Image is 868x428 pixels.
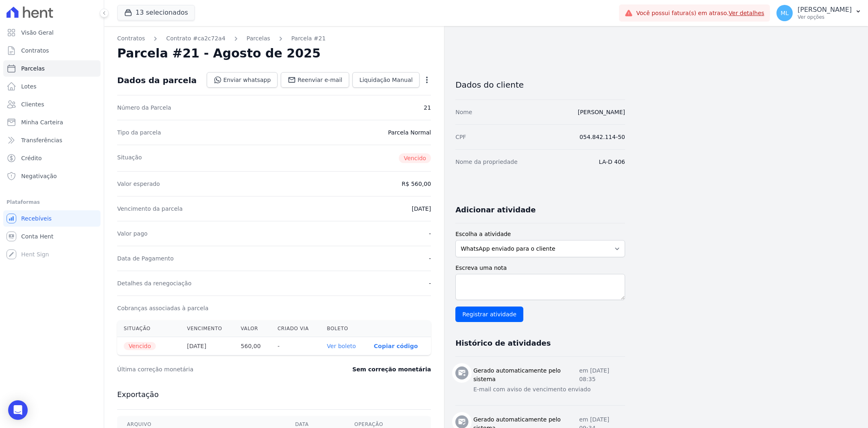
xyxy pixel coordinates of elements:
dt: Cobranças associadas à parcela [117,304,208,312]
dt: CPF [455,133,466,141]
span: Negativação [21,172,57,180]
nav: Breadcrumb [117,34,431,43]
a: Contrato #ca2c72a4 [166,34,225,43]
a: Ver boleto [327,343,356,349]
a: Crédito [3,150,101,166]
input: Registrar atividade [455,307,523,322]
span: Clientes [21,100,44,108]
span: Transferências [21,136,62,144]
a: Negativação [3,168,101,184]
label: Escolha a atividade [455,230,625,238]
a: Liquidação Manual [352,72,420,88]
span: Recebíveis [21,214,52,223]
a: [PERSON_NAME] [578,109,625,115]
th: 560,00 [234,337,271,355]
span: Conta Hent [21,232,53,240]
a: Clientes [3,96,101,113]
dd: R$ 560,00 [402,180,431,188]
dt: Valor esperado [117,180,160,188]
h2: Parcela #21 - Agosto de 2025 [117,46,321,61]
dt: Vencimento da parcela [117,205,183,213]
div: Dados da parcela [117,75,197,85]
dd: - [429,254,431,263]
th: [DATE] [181,337,234,355]
p: E-mail com aviso de vencimento enviado [473,385,625,394]
span: Reenviar e-mail [297,76,342,84]
a: Lotes [3,78,101,95]
dt: Valor pago [117,229,148,238]
h3: Adicionar atividade [455,205,536,215]
a: Recebíveis [3,210,101,227]
dd: - [429,279,431,287]
span: Vencido [124,342,156,350]
dt: Nome da propriedade [455,158,518,166]
h3: Exportação [117,390,431,399]
span: Liquidação Manual [359,76,413,84]
a: Contratos [117,34,145,43]
button: 13 selecionados [117,5,195,20]
span: Crédito [21,154,42,162]
span: Parcelas [21,64,45,73]
dd: 054.842.114-50 [579,133,625,141]
p: Ver opções [798,14,852,20]
dt: Última correção monetária [117,365,303,373]
span: ML [781,10,789,16]
th: - [271,337,320,355]
dd: - [429,229,431,238]
dt: Nome [455,108,472,116]
dt: Data de Pagamento [117,254,174,263]
span: Visão Geral [21,29,54,37]
span: Lotes [21,82,37,90]
a: Parcelas [247,34,270,43]
h3: Dados do cliente [455,80,625,90]
div: Plataformas [7,197,97,207]
dt: Detalhes da renegociação [117,279,192,287]
a: Visão Geral [3,24,101,41]
dd: Parcela Normal [388,128,431,137]
dd: [DATE] [412,205,431,213]
span: Contratos [21,46,49,55]
a: Conta Hent [3,228,101,245]
th: Boleto [320,320,367,337]
a: Contratos [3,42,101,59]
a: Enviar whatsapp [207,72,278,88]
a: Transferências [3,132,101,148]
dt: Número da Parcela [117,104,171,112]
dd: 21 [424,104,431,112]
a: Ver detalhes [729,10,765,16]
span: Vencido [399,153,431,163]
a: Parcelas [3,60,101,77]
th: Situação [117,320,181,337]
a: Reenviar e-mail [281,72,349,88]
button: ML [PERSON_NAME] Ver opções [770,2,868,24]
h3: Gerado automaticamente pelo sistema [473,366,579,384]
span: Minha Carteira [21,118,63,126]
button: Copiar código [374,343,418,349]
a: Parcela #21 [291,34,326,43]
h3: Histórico de atividades [455,338,551,348]
p: em [DATE] 08:35 [579,366,625,384]
dt: Situação [117,153,142,163]
dd: Sem correção monetária [352,365,431,373]
label: Escreva uma nota [455,264,625,272]
dd: LA-D 406 [599,158,625,166]
a: Minha Carteira [3,114,101,130]
span: Você possui fatura(s) em atraso. [636,9,764,18]
p: [PERSON_NAME] [798,6,852,14]
dt: Tipo da parcela [117,128,161,137]
th: Valor [234,320,271,337]
th: Criado via [271,320,320,337]
th: Vencimento [181,320,234,337]
div: Open Intercom Messenger [8,400,28,420]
